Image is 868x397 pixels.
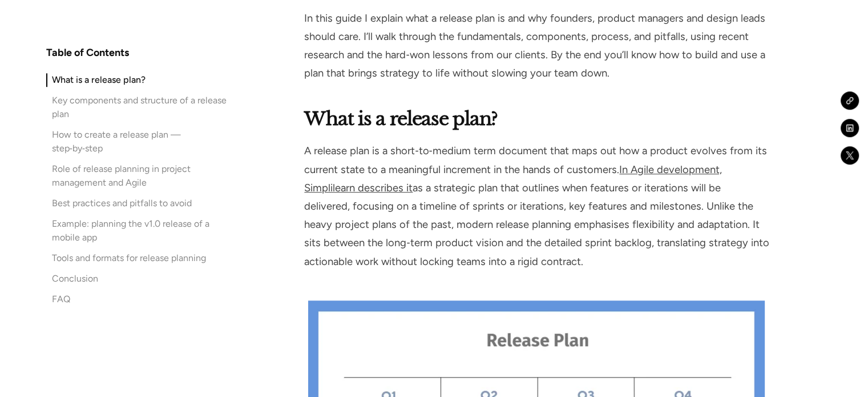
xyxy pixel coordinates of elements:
[52,272,98,286] div: Conclusion
[46,94,227,121] a: Key components and structure of a release plan
[304,142,769,270] p: A release plan is a short‑to‑medium term document that maps out how a product evolves from its cu...
[52,217,227,244] div: Example: planning the v1.0 release of a mobile app
[46,292,227,306] a: FAQ
[46,251,227,265] a: Tools and formats for release planning
[304,107,498,130] strong: What is a release plan?
[46,162,227,190] a: Role of release planning in project management and Agile
[46,46,129,59] h4: Table of Contents
[46,197,227,210] a: Best practices and pitfalls to avoid
[46,73,227,87] a: What is a release plan?
[304,9,769,83] p: In this guide I explain what a release plan is and why founders, product managers and design lead...
[52,292,70,306] div: FAQ
[304,163,722,194] a: In Agile development, Simplilearn describes it
[52,128,227,155] div: How to create a release plan — step‑by‑step
[46,217,227,244] a: Example: planning the v1.0 release of a mobile app
[52,197,192,210] div: Best practices and pitfalls to avoid
[52,251,206,265] div: Tools and formats for release planning
[52,94,227,121] div: Key components and structure of a release plan
[46,272,227,286] a: Conclusion
[46,128,227,155] a: How to create a release plan — step‑by‑step
[52,162,227,190] div: Role of release planning in project management and Agile
[52,73,146,87] div: What is a release plan?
